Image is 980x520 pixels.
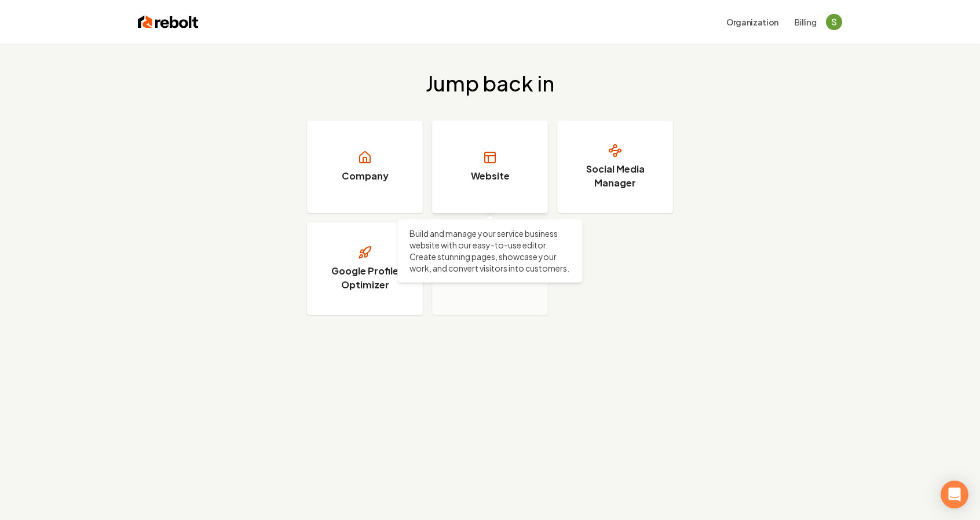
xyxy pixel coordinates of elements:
[557,120,673,213] a: Social Media Manager
[795,16,817,28] button: Billing
[826,14,842,30] button: Open user button
[719,12,785,32] button: Organization
[426,72,554,95] h2: Jump back in
[941,481,968,508] div: Open Intercom Messenger
[572,162,659,190] h3: Social Media Manager
[409,228,571,274] p: Build and manage your service business website with our easy-to-use editor. Create stunning pages...
[321,264,408,292] h3: Google Profile Optimizer
[432,120,548,213] a: Website
[826,14,842,30] img: Sales Champion
[342,169,389,183] h3: Company
[307,120,423,213] a: Company
[307,222,423,315] a: Google Profile Optimizer
[138,14,199,30] img: Rebolt Logo
[471,169,510,183] h3: Website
